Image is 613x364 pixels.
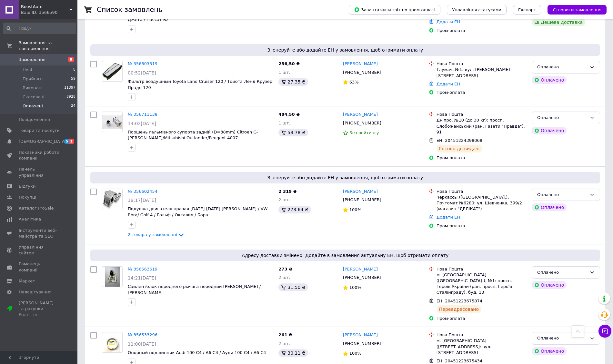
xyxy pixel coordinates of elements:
span: Панель управління [19,166,60,178]
span: Згенеруйте або додайте ЕН у замовлення, щоб отримати оплату [93,174,598,181]
span: 14:21[DATE] [128,275,156,280]
div: Переадресовано [437,305,481,313]
span: 8 [68,57,74,62]
span: 2 товара у замовленні [128,232,177,237]
span: ЕН: 20451223675874 [437,299,482,303]
div: Оплачено [537,335,587,342]
div: Оплачено [532,281,567,289]
div: 273.64 ₴ [278,206,311,213]
div: Пром-оплата [437,316,527,321]
span: 100% [349,351,361,356]
div: [PHONE_NUMBER] [342,339,383,348]
span: 00:52[DATE] [128,70,156,75]
span: [PERSON_NAME] та рахунки [19,300,60,318]
span: Згенеруйте або додайте ЕН у замовлення, щоб отримати оплату [93,47,598,53]
div: м. [GEOGRAPHIC_DATA] ([GEOGRAPHIC_DATA].), №1: просп. Героїв України (ран. просп. Героїв Сталінгр... [437,272,527,296]
a: [PERSON_NAME] [343,266,378,272]
span: 273 ₴ [278,267,292,271]
button: Управління статусами [447,5,507,15]
a: 2 товара у замовленні [128,232,185,237]
span: 11:00[DATE] [128,341,156,347]
div: Оплачено [537,64,587,71]
span: 11397 [64,85,75,91]
div: Prom топ [19,312,60,318]
span: Створити замовлення [553,7,601,12]
img: Фото товару [102,63,122,80]
span: Експорт [518,7,536,12]
div: Оплачено [532,127,567,134]
h1: Список замовлень [97,6,162,14]
div: Нова Пошта [437,332,527,338]
button: Експорт [513,5,541,15]
a: Поршень гальмівного супорта задній (D=38mm) Citroen C-[PERSON_NAME]/Mitsubishi Outlander/Peugeot ... [128,130,258,141]
span: 2 319 ₴ [278,189,296,194]
img: Фото товару [105,332,120,352]
div: [PHONE_NUMBER] [342,68,383,77]
span: 1 шт. [278,121,290,125]
a: Фото товару [102,112,123,132]
span: 14:02[DATE] [128,121,156,126]
span: Маркет [19,278,35,284]
div: Готово до видачі [437,145,482,152]
span: Виконані [23,85,43,91]
span: Налаштування [19,289,52,295]
div: м. [GEOGRAPHIC_DATA] ([STREET_ADDRESS]: вул. [STREET_ADDRESS] [437,338,527,356]
div: Дніпро, №10 (до 30 кг): просп. Слобожанський (ран. Газети "Правда"), 91 [437,117,527,135]
div: Оплачено [537,192,587,198]
span: 1 [69,139,74,144]
a: № 356533296 [128,332,157,337]
a: № 356563619 [128,267,157,271]
span: 100% [349,207,361,212]
button: Створити замовлення [548,5,607,15]
a: Фото товару [102,266,123,287]
div: Оплачено [537,269,587,276]
span: Каталог ProSale [19,205,54,211]
div: [PHONE_NUMBER] [342,196,383,204]
span: Сайлентблок переднего рычага передний [PERSON_NAME] / [PERSON_NAME] [128,284,261,295]
div: [PHONE_NUMBER] [342,273,383,282]
a: [PERSON_NAME] [343,61,378,67]
span: Покупці [19,194,36,200]
span: Інструменти веб-майстра та SEO [19,228,60,239]
span: 484,50 ₴ [278,112,300,117]
span: 100% [349,285,361,290]
div: Пром-оплата [437,155,527,161]
div: Пром-оплата [437,28,527,34]
div: Оплачено [537,114,587,121]
div: 30.11 ₴ [278,349,308,357]
span: Завантажити звіт по пром-оплаті [354,7,435,13]
div: Пром-оплата [437,90,527,95]
span: Гаманець компанії [19,261,60,273]
div: Нова Пошта [437,266,527,272]
div: Черкассы ([GEOGRAPHIC_DATA].), Почтомат №6280: ул. Шевченка, 399/2 (магазин "ДЕЛІКАТ") [437,194,527,212]
span: 2 шт. [278,197,290,202]
span: Управління сайтом [19,244,60,256]
span: 5 [64,139,69,144]
a: Фото товару [102,189,123,209]
a: [PERSON_NAME] [343,332,378,338]
a: № 356803319 [128,61,157,66]
a: № 356711138 [128,112,157,117]
span: Без рейтингу [349,130,379,135]
button: Чат з покупцем [598,325,611,338]
span: Аналітика [19,216,41,222]
div: Тлумач, №1: вул. [PERSON_NAME][STREET_ADDRESS] [437,67,527,78]
span: [DEMOGRAPHIC_DATA] [19,139,66,144]
span: Замовлення [19,57,45,63]
a: Додати ЕН [437,82,460,86]
div: Нова Пошта [437,61,527,67]
a: Додати ЕН [437,19,460,24]
span: Замовлення та повідомлення [19,40,77,52]
span: 261 ₴ [278,332,292,337]
div: Нова Пошта [437,112,527,117]
div: Оплачено [532,76,567,84]
a: Фильтр воздушный Toyota Land Cruiser 120 / Тойота Ленд Крузер Прадо 120 [128,79,272,90]
div: 27.35 ₴ [278,78,308,86]
div: 31.50 ₴ [278,283,308,291]
span: Оплачені [23,103,43,109]
span: Прийняті [23,76,43,82]
span: Управління статусами [452,7,501,12]
img: Фото товару [102,189,122,209]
